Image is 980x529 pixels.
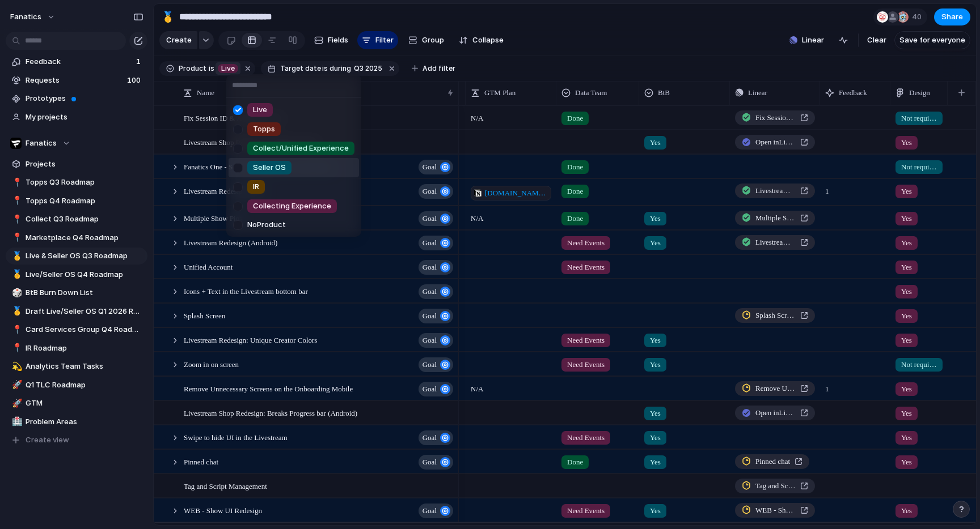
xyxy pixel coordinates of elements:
span: IR [253,181,259,193]
span: Live [253,104,267,116]
span: Collecting Experience [253,200,331,212]
span: Seller OS [253,162,286,173]
span: Topps [253,123,275,135]
span: No Product [247,219,286,231]
span: Collect/Unified Experience [253,143,349,154]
